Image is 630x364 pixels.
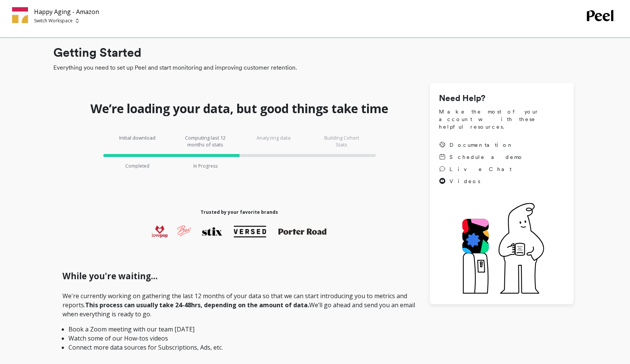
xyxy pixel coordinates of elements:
[193,163,218,169] p: In Progress
[439,141,524,149] a: Documentation
[450,177,480,185] span: Videos
[34,18,73,24] p: Switch Workspace
[439,108,565,131] span: Make the most of your account with these helpful resources.
[68,334,410,343] li: Watch some of our How-tos videos
[450,141,514,149] span: Documentation
[53,44,574,62] h1: Getting Started
[68,343,410,352] li: Connect more data sources for Subscriptions, Ads, etc.
[319,134,364,148] p: Building Cohort Stats
[115,134,160,148] p: Initial download
[450,165,512,173] span: Live Chat
[62,270,416,283] h1: While you're waiting...
[68,325,410,334] li: Book a Zoom meeting with our team [DATE]
[201,209,278,215] h1: Trusted by your favorite brands
[439,177,524,185] a: Videos
[85,301,309,309] strong: This process can usually take 24-48hrs, depending on the amount of data.
[439,92,565,105] h1: Need Help?
[12,7,28,23] img: Team Profile
[34,7,99,16] p: Happy Aging - Amazon
[62,291,416,352] p: We're currently working on gathering the last 12 months of your data so that we can start introdu...
[183,134,228,148] p: Computing last 12 months of stats
[450,153,524,161] span: Schedule a demo
[53,63,574,72] span: Everything you need to set up Peel and start monitoring and improving customer retention.
[76,18,79,24] img: picker
[251,134,296,148] p: Analyzing data
[125,163,149,169] p: Completed
[90,101,388,116] h1: We’re loading your data, but good things take time
[439,153,524,161] a: Schedule a demo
